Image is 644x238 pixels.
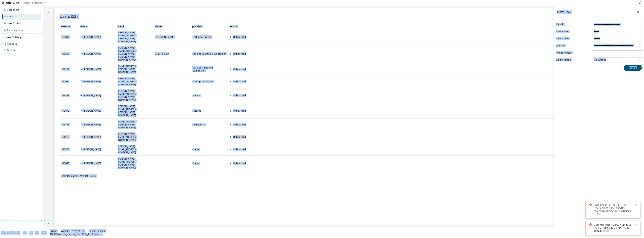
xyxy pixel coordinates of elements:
span: 135367 [61,52,69,55]
span: [PERSON_NAME][EMAIL_ADDRESS][PERSON_NAME][DOMAIN_NAME] [118,105,152,117]
span: Showing entries 1 through 10 of 53 [61,174,96,178]
div: Privacy [50,230,61,233]
span: Onboarded [233,123,246,126]
span: Concept Developer [192,80,213,83]
div: New User [557,10,571,13]
div: Invalid value for 'Job Title'. Only letters, digits, spaces and the following characters are perm... [594,204,633,216]
p: © 2025 Altair Engineering, Inc. All Rights Reserved. [50,233,108,236]
a: [PERSON_NAME] [83,162,101,165]
a: [PERSON_NAME] [83,148,101,151]
a: [PERSON_NAME] [83,94,101,97]
span: 173371 [61,94,69,97]
label: Add to group [556,58,590,61]
span: [PHONE_NUMBER] [155,36,174,39]
img: facebook.svg [23,231,27,235]
div: Company Profile [7,29,25,32]
span: 173643 [61,109,69,112]
div: Phone [155,23,189,29]
span: [PERSON_NAME][EMAIL_ADDRESS][PERSON_NAME][DOMAIN_NAME] [118,90,152,101]
label: Last Name [556,37,590,40]
span: [PERSON_NAME][EMAIL_ADDRESS][PERSON_NAME][PERSON_NAME][DOMAIN_NAME] [118,46,152,61]
span: 124842 [61,36,69,39]
div: User Profile [7,22,20,25]
label: Job Title [556,44,590,47]
span: [EMAIL_ADDRESS][PERSON_NAME][DOMAIN_NAME] [118,65,152,74]
span: [EMAIL_ADDRESS][PERSON_NAME][DOMAIN_NAME] [118,120,152,129]
div: License Settings [2,36,22,39]
a: [PERSON_NAME] [83,68,101,71]
a: [PERSON_NAME] [83,123,101,126]
label: First Name [556,30,590,33]
div: Job Title [192,23,227,29]
span: 177447 [61,148,69,151]
div: (No Group) [593,58,606,62]
div: Managed [7,42,17,45]
span: Onboarded [233,94,246,97]
div: On Prem [7,49,16,52]
span: Head of Frame and Composites [192,66,227,72]
span: 139262 [61,68,69,71]
span: Student [192,94,201,97]
span: Onboarded [233,52,246,55]
span: [PERSON_NAME][EMAIL_ADDRESS][DOMAIN_NAME] [118,145,152,154]
img: linkedin.svg [35,231,39,235]
span: Onboarded [233,68,246,71]
span: Frame [192,162,199,165]
span: 177448 [61,162,69,165]
span: Fahrwerk GL [192,123,206,126]
div: (No Group) [593,58,642,62]
div: Users [7,15,14,18]
a: [PERSON_NAME] [83,35,101,39]
span: 176564 [61,136,69,139]
img: youtube.svg [41,231,47,235]
span: 150080 [61,80,69,83]
img: Altair One [2,1,49,5]
span: [PERSON_NAME][EMAIL_ADDRESS][PERSON_NAME][DOMAIN_NAME] [118,157,152,169]
span: 01234 56789 [155,52,169,55]
label: E-mail [556,23,590,26]
span: Onboarded [233,80,246,83]
div: Cookie Consent [89,230,108,233]
span: Onboarded [233,109,246,112]
a: [PERSON_NAME] [83,135,101,139]
span: Head of Gearbox & Suspension [192,52,226,55]
button: Submit [624,65,642,71]
a: [PERSON_NAME] [83,52,101,55]
span: Frame [192,148,199,151]
span: [PERSON_NAME][EMAIL_ADDRESS][DOMAIN_NAME] [118,133,152,142]
div: User with email "[EMAIL_ADDRESS][PERSON_NAME][DOMAIN_NAME]" already exists. [594,223,633,232]
span: Users (53) [60,14,78,19]
span: 176176 [61,123,69,126]
span: Onboarded [233,162,246,165]
span: Student [192,109,201,112]
div: MDH ID [61,23,77,29]
label: Phone Number [556,51,590,54]
div: Website Terms of Use [61,230,89,233]
a: [PERSON_NAME] [83,80,101,83]
span: Onboarded [233,35,246,39]
span: Onboarded [233,148,246,151]
a: [PERSON_NAME] [83,109,101,112]
span: [PERSON_NAME][EMAIL_ADDRESS][PERSON_NAME][DOMAIN_NAME] [118,31,152,43]
div: Status [230,23,618,29]
span: Technical Director [192,36,212,39]
img: instagram.svg [29,231,33,235]
img: altair_logo.svg [1,231,20,235]
div: Name [80,23,114,29]
span: Onboarded [233,135,246,139]
span: [PERSON_NAME][EMAIL_ADDRESS][DOMAIN_NAME] [118,77,152,86]
div: Email [117,23,152,29]
div: Dashboard [7,8,19,11]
